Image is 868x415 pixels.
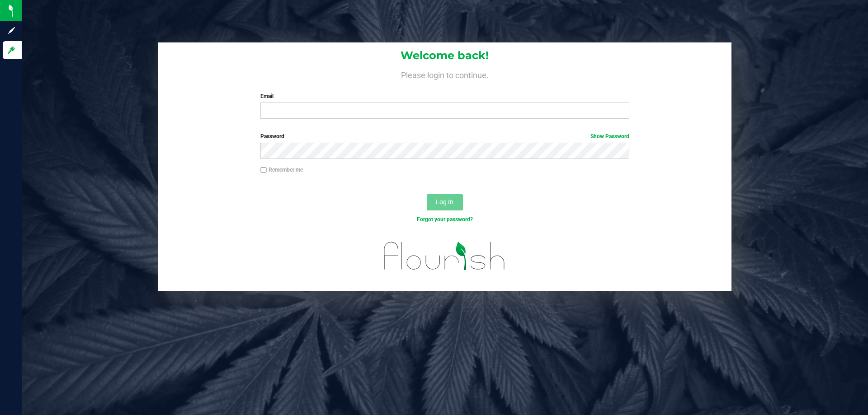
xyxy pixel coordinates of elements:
[158,69,731,79] h4: Please login to continue.
[7,46,16,55] inline-svg: Log in
[417,216,473,223] a: Forgot your password?
[427,194,463,210] button: Log In
[260,133,284,140] span: Password
[590,133,629,140] a: Show Password
[7,26,16,35] inline-svg: Sign up
[260,167,267,173] input: Remember me
[436,198,453,205] span: Log In
[373,233,516,279] img: flourish_logo.svg
[260,92,629,100] label: Email
[158,50,731,61] h1: Welcome back!
[260,166,303,174] label: Remember me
